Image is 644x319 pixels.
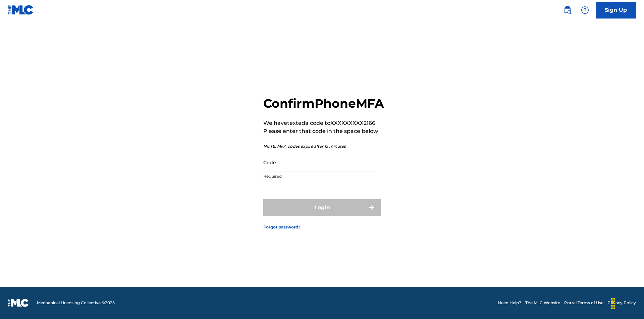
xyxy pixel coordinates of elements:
[8,299,29,307] img: logo
[263,127,384,135] p: Please enter that code in the space below
[563,6,572,14] img: search
[608,293,619,314] div: Drag
[581,6,589,14] img: help
[561,3,574,17] a: Public Search
[578,3,592,17] div: Help
[263,119,384,127] p: We have texted a code to XXXXXXXXX2166
[37,300,115,306] span: Mechanical Licensing Collective © 2025
[263,143,384,149] p: NOTE: MFA codes expire after 15 minutes
[263,224,301,230] a: Forgot password?
[263,173,377,179] p: Required
[263,96,384,111] h2: Confirm Phone MFA
[8,5,34,15] img: MLC Logo
[610,287,644,319] iframe: Chat Widget
[596,2,636,19] a: Sign Up
[498,300,521,306] a: Need Help?
[564,300,603,306] a: Portal Terms of Use
[607,300,636,306] a: Privacy Policy
[525,300,560,306] a: The MLC Website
